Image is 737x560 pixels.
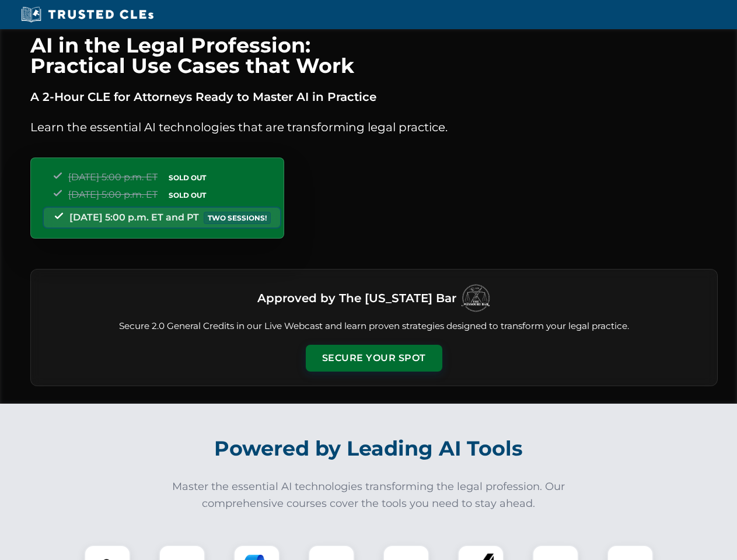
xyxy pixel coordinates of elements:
[30,87,718,106] p: A 2-Hour CLE for Attorneys Ready to Master AI in Practice
[30,35,718,76] h1: AI in the Legal Profession: Practical Use Cases that Work
[257,288,456,309] h3: Approved by The [US_STATE] Bar
[68,171,158,183] span: [DATE] 5:00 p.m. ET
[165,171,210,184] span: SOLD OUT
[30,118,718,136] p: Learn the essential AI technologies that are transforming legal practice.
[306,345,442,372] button: Secure Your Spot
[45,320,703,333] p: Secure 2.0 General Credits in our Live Webcast and learn proven strategies designed to transform ...
[165,478,573,512] p: Master the essential AI technologies transforming the legal profession. Our comprehensive courses...
[461,283,490,313] img: Logo
[46,428,692,469] h2: Powered by Leading AI Tools
[68,189,158,200] span: [DATE] 5:00 p.m. ET
[18,6,157,23] img: Trusted CLEs
[165,189,210,201] span: SOLD OUT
